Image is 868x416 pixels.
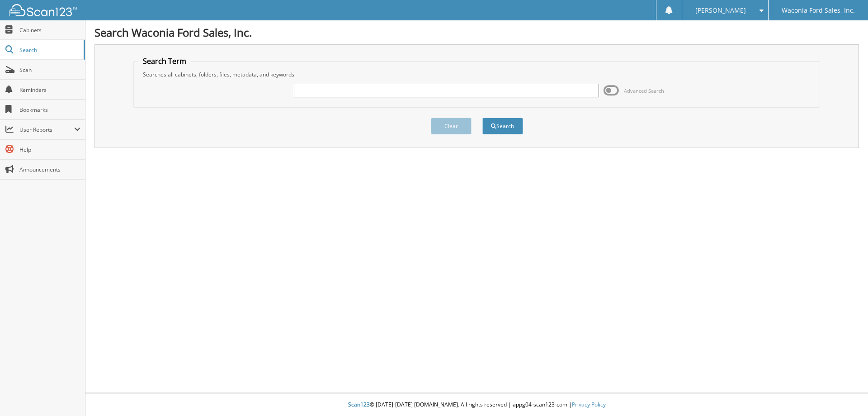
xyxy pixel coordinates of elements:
[482,118,523,134] button: Search
[782,8,855,13] span: Waconia Ford Sales, Inc.
[572,401,606,408] a: Privacy Policy
[823,373,868,416] iframe: Chat Widget
[624,87,664,94] span: Advanced Search
[19,86,80,94] span: Reminders
[138,56,191,66] legend: Search Term
[94,25,859,40] h1: Search Waconia Ford Sales, Inc.
[19,166,80,173] span: Announcements
[348,401,370,408] span: Scan123
[695,8,746,13] span: [PERSON_NAME]
[19,26,80,34] span: Cabinets
[19,146,80,153] span: Help
[19,106,80,114] span: Bookmarks
[19,46,79,54] span: Search
[19,126,74,134] span: User Reports
[9,4,77,16] img: scan123-logo-white.svg
[85,394,868,416] div: © [DATE]-[DATE] [DOMAIN_NAME]. All rights reserved | appg04-scan123-com |
[138,71,816,78] div: Searches all cabinets, folders, files, metadata, and keywords
[19,66,80,74] span: Scan
[431,118,472,134] button: Clear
